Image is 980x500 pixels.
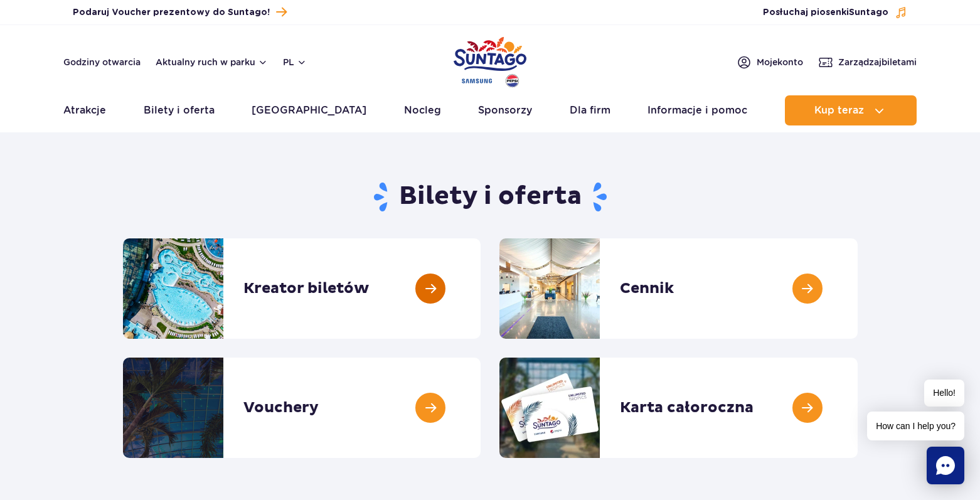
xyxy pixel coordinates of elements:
a: Godziny otwarcia [63,56,141,68]
a: [GEOGRAPHIC_DATA] [252,95,366,125]
span: Kup teraz [814,105,864,116]
a: Zarządzajbiletami [818,55,917,70]
a: Bilety i oferta [144,95,215,125]
span: Posłuchaj piosenki [763,6,888,19]
a: Dla firm [570,95,610,125]
a: Atrakcje [63,95,106,125]
button: pl [283,56,307,68]
a: Informacje i pomoc [647,95,747,125]
a: Mojekonto [737,55,803,70]
a: Park of Poland [454,31,526,89]
div: Chat [927,447,964,484]
span: Podaruj Voucher prezentowy do Suntago! [73,6,270,19]
span: Zarządzaj biletami [838,56,917,68]
a: Sponsorzy [478,95,532,125]
span: Suntago [849,8,888,17]
span: How can I help you? [867,412,964,440]
a: Podaruj Voucher prezentowy do Suntago! [73,4,287,21]
button: Aktualny ruch w parku [156,57,268,67]
a: Nocleg [404,95,441,125]
button: Posłuchaj piosenkiSuntago [763,6,907,19]
h1: Bilety i oferta [123,181,858,213]
span: Hello! [924,380,964,407]
button: Kup teraz [785,95,917,125]
span: Moje konto [757,56,803,68]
